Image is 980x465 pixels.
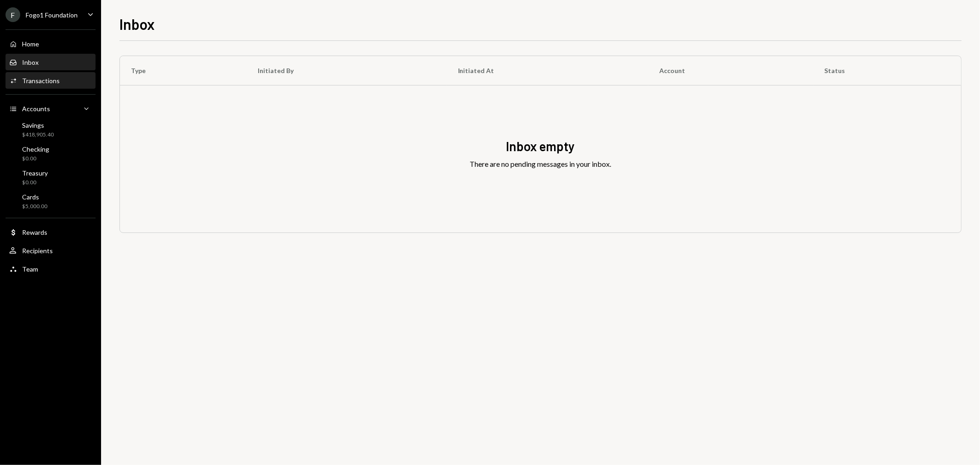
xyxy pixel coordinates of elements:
[6,166,96,188] a: Treasury$0.00
[22,169,48,177] div: Treasury
[6,142,96,164] a: Checking$0.00
[22,105,50,113] div: Accounts
[22,179,48,187] div: $0.00
[6,261,96,277] a: Team
[6,119,96,141] a: Savings$418,905.40
[6,100,96,117] a: Accounts
[6,54,96,70] a: Inbox
[506,137,575,155] div: Inbox empty
[22,247,53,255] div: Recipients
[22,228,47,236] div: Rewards
[22,131,54,139] div: $418,905.40
[22,265,38,273] div: Team
[22,77,60,85] div: Transactions
[22,121,54,129] div: Savings
[22,203,47,210] div: $5,000.00
[6,224,96,240] a: Rewards
[22,58,39,66] div: Inbox
[22,155,49,163] div: $0.00
[22,145,49,153] div: Checking
[6,7,20,22] div: F
[6,242,96,259] a: Recipients
[22,40,39,48] div: Home
[26,11,78,19] div: Fogo1 Foundation
[648,56,813,85] th: Account
[22,193,47,201] div: Cards
[247,56,447,85] th: Initiated By
[119,15,155,33] h1: Inbox
[120,56,247,85] th: Type
[447,56,649,85] th: Initiated At
[6,35,96,52] a: Home
[6,72,96,89] a: Transactions
[6,190,96,212] a: Cards$5,000.00
[814,56,961,85] th: Status
[470,159,612,170] div: There are no pending messages in your inbox.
